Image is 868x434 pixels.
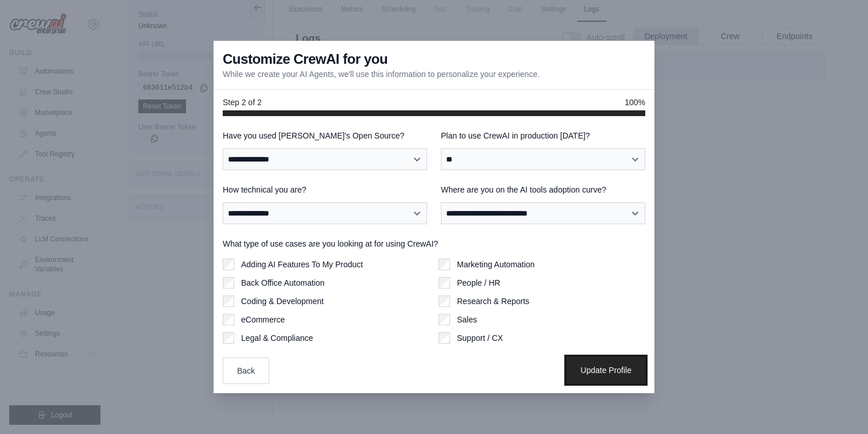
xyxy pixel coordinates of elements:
[811,379,868,434] iframe: Chat Widget
[223,238,645,249] label: What type of use cases are you looking at for using CrewAI?
[457,314,477,325] label: Sales
[223,358,269,384] button: Back
[241,295,324,307] label: Coding & Development
[457,259,534,270] label: Marketing Automation
[223,184,427,195] label: How technical you are?
[457,277,500,289] label: People / HR
[567,357,645,383] button: Update Profile
[241,314,285,325] label: eCommerce
[223,97,262,108] span: Step 2 of 2
[241,332,313,344] label: Legal & Compliance
[223,68,540,80] p: While we create your AI Agents, we'll use this information to personalize your experience.
[457,332,503,344] label: Support / CX
[223,130,427,141] label: Have you used [PERSON_NAME]'s Open Source?
[457,295,529,307] label: Research & Reports
[441,184,645,195] label: Where are you on the AI tools adoption curve?
[625,97,645,108] span: 100%
[441,130,645,141] label: Plan to use CrewAI in production [DATE]?
[223,50,387,68] h3: Customize CrewAI for you
[241,277,324,289] label: Back Office Automation
[241,259,363,270] label: Adding AI Features To My Product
